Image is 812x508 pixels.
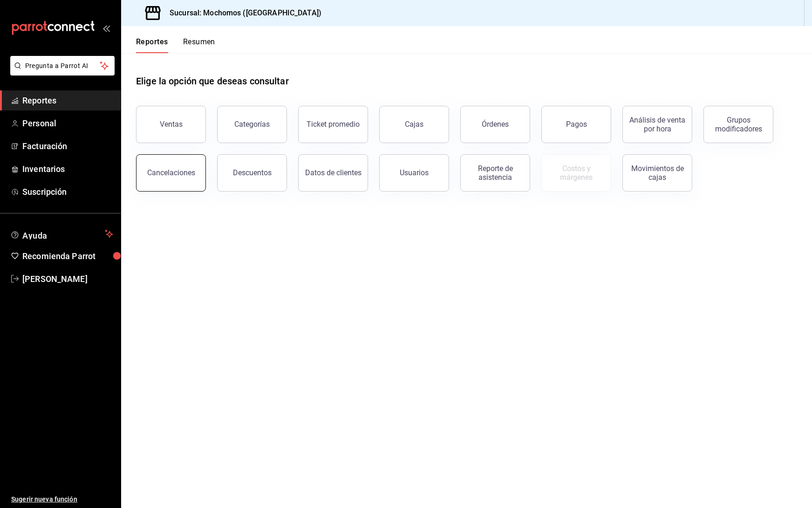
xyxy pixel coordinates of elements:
[136,154,206,192] button: Cancelaciones
[136,74,289,88] h1: Elige la opción que deseas consultar
[379,106,449,143] button: Cajas
[22,140,113,152] span: Facturación
[22,185,113,198] span: Suscripción
[566,120,587,129] div: Pagos
[233,168,272,177] div: Descuentos
[162,7,321,19] h3: Sucursal: Mochomos ([GEOGRAPHIC_DATA])
[102,24,110,32] button: open_drawer_menu
[298,106,368,143] button: Ticket promedio
[460,106,530,143] button: Órdenes
[217,106,287,143] button: Categorías
[710,116,767,133] div: Grupos modificadores
[22,94,113,107] span: Reportes
[298,154,368,192] button: Datos de clientes
[147,168,195,177] div: Cancelaciones
[22,117,113,130] span: Personal
[234,120,270,129] div: Categorías
[541,106,611,143] button: Pagos
[22,163,113,175] span: Inventarios
[307,120,360,129] div: Ticket promedio
[482,120,509,129] div: Órdenes
[379,154,449,192] button: Usuarios
[628,164,686,182] div: Movimientos de cajas
[25,61,100,71] span: Pregunta a Parrot AI
[136,106,206,143] button: Ventas
[703,106,773,143] button: Grupos modificadores
[547,164,605,182] div: Costos y márgenes
[136,37,215,53] div: navigation tabs
[466,164,524,182] div: Reporte de asistencia
[11,494,113,504] span: Sugerir nueva función
[10,56,115,76] button: Pregunta a Parrot AI
[217,154,287,192] button: Descuentos
[460,154,530,192] button: Reporte de asistencia
[628,116,686,133] div: Análisis de venta por hora
[400,168,429,177] div: Usuarios
[22,273,113,285] span: [PERSON_NAME]
[136,37,168,53] button: Reportes
[22,228,101,240] span: Ayuda
[405,120,423,129] div: Cajas
[305,168,362,177] div: Datos de clientes
[183,37,215,53] button: Resumen
[541,154,611,192] button: Contrata inventarios para ver este reporte
[622,106,692,143] button: Análisis de venta por hora
[622,154,692,192] button: Movimientos de cajas
[7,68,115,77] a: Pregunta a Parrot AI
[22,250,113,262] span: Recomienda Parrot
[160,120,183,129] div: Ventas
